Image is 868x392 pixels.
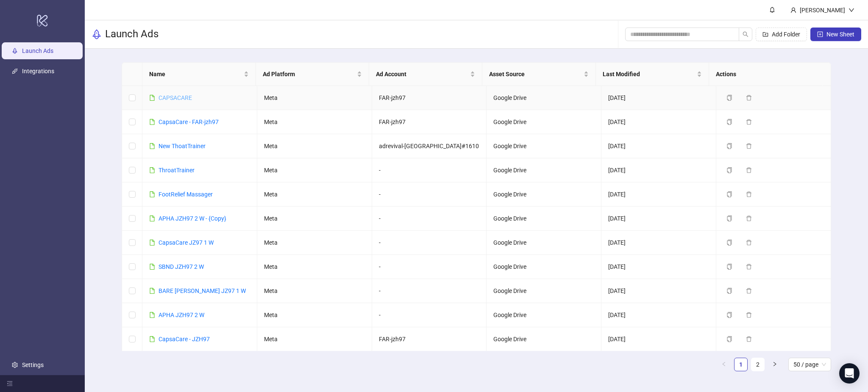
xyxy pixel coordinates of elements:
div: Open Intercom Messenger [839,363,860,384]
h3: Launch Ads [105,28,159,41]
td: Google Drive [487,279,601,303]
span: delete [746,95,752,101]
span: Asset Source [489,69,581,79]
span: delete [746,240,752,246]
span: file [149,95,155,101]
a: CapsaCare - FAR-jzh97 [159,119,219,125]
td: [DATE] [601,110,716,134]
span: delete [746,191,752,197]
span: copy [726,240,732,246]
span: file [149,167,155,173]
td: Google Drive [487,255,601,279]
a: Integrations [22,68,54,75]
td: Google Drive [487,110,601,134]
span: rocket [92,29,102,39]
span: delete [746,167,752,173]
button: left [717,358,731,371]
td: Meta [257,182,372,207]
span: right [772,362,777,367]
a: CapsaCare JZ97 1 W [159,239,214,246]
span: delete [746,336,752,342]
td: Meta [257,158,372,182]
td: [DATE] [601,303,716,327]
th: Last Modified [596,63,709,86]
th: Ad Account [369,63,482,86]
a: SBND JZH97 2 W [159,263,204,270]
a: 1 [734,358,747,371]
td: Google Drive [487,182,601,207]
td: - [372,279,487,303]
a: New ThoatTrainer [159,143,206,149]
span: copy [726,312,732,318]
td: [DATE] [601,279,716,303]
span: delete [746,143,752,149]
td: Meta [257,327,372,351]
button: right [768,358,782,371]
span: copy [726,143,732,149]
td: Google Drive [487,158,601,182]
a: APHA JZH97 2 W [159,312,204,318]
span: folder-add [762,31,768,37]
span: file [149,264,155,270]
td: [DATE] [601,231,716,255]
td: FAR-jzh97 [372,327,487,351]
button: Add Folder [756,28,807,41]
td: Meta [257,110,372,134]
span: copy [726,167,732,173]
button: New Sheet [810,28,861,41]
div: Page Size [788,358,831,371]
td: [DATE] [601,255,716,279]
span: New Sheet [826,31,854,38]
span: file [149,215,155,221]
a: APHA JZH97 2 W - {Copy} [159,215,226,222]
td: Meta [257,255,372,279]
span: menu-fold [7,381,13,386]
a: 2 [751,358,764,371]
span: search [743,31,748,37]
td: [DATE] [601,207,716,231]
a: ThroatTrainer [159,167,195,174]
span: file [149,288,155,294]
span: copy [726,264,732,270]
span: file [149,312,155,318]
span: file [149,240,155,246]
span: bell [769,7,775,13]
td: Google Drive [487,231,601,255]
div: [PERSON_NAME] [796,6,849,15]
span: file [149,191,155,197]
th: Asset Source [482,63,595,86]
span: delete [746,119,752,125]
td: Google Drive [487,303,601,327]
span: file [149,336,155,342]
a: Launch Ads [22,47,53,54]
span: copy [726,215,732,221]
td: adrevival-[GEOGRAPHIC_DATA]#1610 [372,134,487,158]
td: Meta [257,86,372,110]
span: file [149,119,155,125]
li: Previous Page [717,358,731,371]
a: CAPSACARE [159,94,192,101]
td: [DATE] [601,158,716,182]
li: 2 [751,358,765,371]
th: Actions [709,63,822,86]
a: BARE [PERSON_NAME] JZ97 1 W [159,287,246,294]
td: FAR-jzh97 [372,110,487,134]
span: copy [726,119,732,125]
td: FAR-jzh97 [372,86,487,110]
span: user [790,7,796,13]
td: Google Drive [487,327,601,351]
span: 50 / page [793,358,826,371]
td: [DATE] [601,182,716,207]
li: 1 [734,358,748,371]
td: Meta [257,134,372,158]
li: Next Page [768,358,782,371]
td: - [372,182,487,207]
td: Google Drive [487,86,601,110]
td: Meta [257,303,372,327]
span: plus-square [817,31,823,37]
span: Ad Platform [263,69,355,79]
a: Settings [22,362,44,368]
td: Google Drive [487,134,601,158]
td: Meta [257,231,372,255]
td: - [372,255,487,279]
